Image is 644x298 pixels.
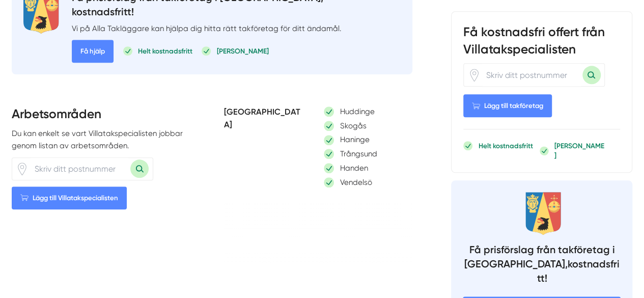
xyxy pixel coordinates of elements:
[340,133,370,146] p: Haninge
[130,159,149,178] button: Sök med postnummer
[16,162,29,175] span: Klicka för att använda din position.
[463,243,621,289] h4: Få prisförslag från takföretag i [GEOGRAPHIC_DATA], kostnadsfritt!
[554,142,605,161] p: [PERSON_NAME]
[340,120,367,132] p: Skogås
[463,24,620,64] h3: Få kostnadsfri offert från Villatakspecialisten
[217,46,269,56] p: [PERSON_NAME]
[463,95,552,118] : Lägg till takföretag
[340,148,377,160] p: Trångsund
[340,162,368,174] p: Handen
[340,176,372,188] p: Vendelsö
[16,162,29,175] svg: Pin / Karta
[138,46,192,56] p: Helt kostnadsfritt
[12,105,201,128] h3: Arbetsområden
[468,69,481,82] span: Klicka för att använda din position.
[223,105,300,134] h5: [GEOGRAPHIC_DATA]
[340,105,375,118] p: Huddinge
[12,186,127,209] : Lägg till Villatakspecialisten
[72,40,114,63] span: Få hjälp
[72,22,341,35] p: Vi på Alla Takläggare kan hjälpa dig hitta rätt takföretag för ditt ändamål.
[29,158,130,180] input: Skriv ditt postnummer
[468,69,481,82] svg: Pin / Karta
[479,142,533,151] p: Helt kostnadsfritt
[582,66,601,85] button: Sök med postnummer
[12,127,201,152] p: Du kan enkelt se vart Villatakspecialisten jobbar genom listan av arbetsområden.
[481,64,582,87] input: Skriv ditt postnummer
